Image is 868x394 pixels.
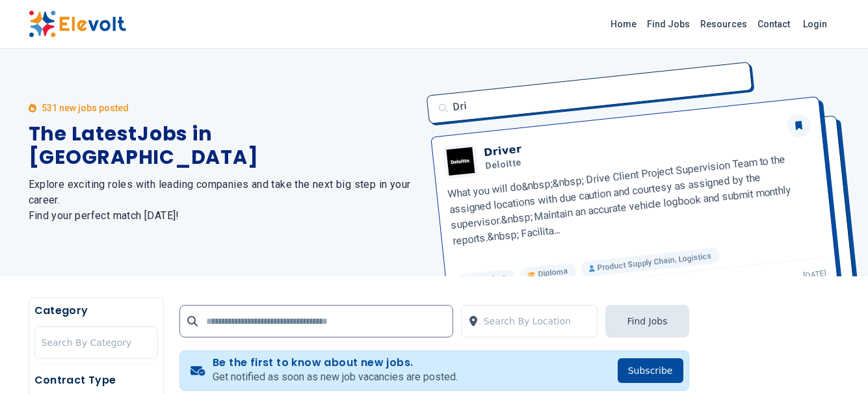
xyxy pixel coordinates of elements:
[795,11,835,37] a: Login
[605,14,642,34] a: Home
[34,373,158,388] h5: Contract Type
[42,101,129,114] p: 531 new jobs posted
[29,122,419,169] h1: The Latest Jobs in [GEOGRAPHIC_DATA]
[618,358,683,383] button: Subscribe
[752,14,795,34] a: Contact
[605,305,689,337] button: Find Jobs
[695,14,752,34] a: Resources
[34,303,158,319] h5: Category
[642,14,695,34] a: Find Jobs
[29,10,126,38] img: Elevolt
[29,177,419,224] h2: Explore exciting roles with leading companies and take the next big step in your career. Find you...
[213,369,458,385] p: Get notified as soon as new job vacancies are posted.
[213,356,458,369] h4: Be the first to know about new jobs.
